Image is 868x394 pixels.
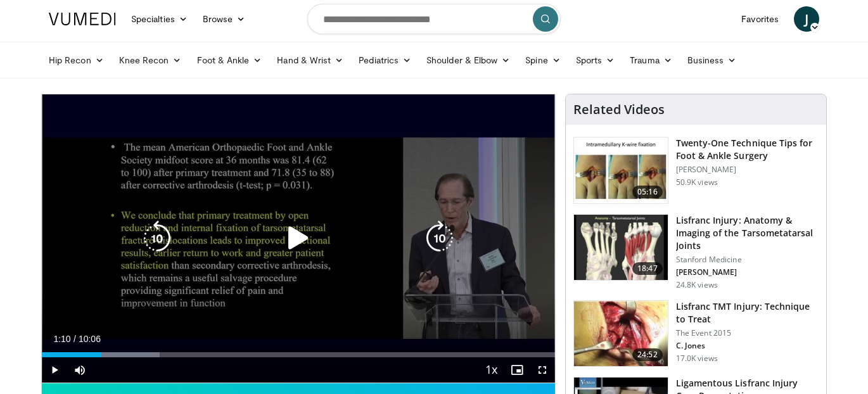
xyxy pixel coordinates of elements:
img: VuMedi Logo [49,13,116,25]
p: [PERSON_NAME] [676,165,819,175]
h3: Twenty-One Technique Tips for Foot & Ankle Surgery [676,137,819,162]
h3: Lisfranc TMT Injury: Technique to Treat [676,300,819,326]
a: Foot & Ankle [189,48,270,73]
a: Hip Recon [41,48,112,73]
a: Business [680,48,744,73]
h3: Lisfranc Injury: Anatomy & Imaging of the Tarsometatarsal Joints [676,214,819,252]
span: 05:16 [632,186,663,198]
img: 184956fa-8010-450c-ab61-b39d3b62f7e2.150x105_q85_crop-smart_upscale.jpg [574,301,668,367]
span: 1:10 [53,334,70,344]
span: / [73,334,76,344]
a: Browse [195,6,253,32]
p: [PERSON_NAME] [676,267,819,277]
span: 24:52 [632,348,663,361]
button: Play [42,357,67,383]
a: 24:52 Lisfranc TMT Injury: Technique to Treat The Event 2015 C. Jones 17.0K views [573,300,819,367]
p: C. Jones [676,341,819,351]
button: Enable picture-in-picture mode [504,357,530,383]
h4: Related Videos [573,102,665,117]
p: Stanford Medicine [676,255,819,265]
input: Search topics, interventions [307,4,561,34]
p: 50.9K views [676,177,718,187]
a: 18:47 Lisfranc Injury: Anatomy & Imaging of the Tarsometatarsal Joints Stanford Medicine [PERSON_... [573,214,819,290]
a: Specialties [124,6,195,32]
a: 05:16 Twenty-One Technique Tips for Foot & Ankle Surgery [PERSON_NAME] 50.9K views [573,137,819,204]
p: The Event 2015 [676,328,819,338]
button: Fullscreen [530,357,555,383]
a: Knee Recon [112,48,189,73]
div: Progress Bar [42,352,555,357]
a: Pediatrics [351,48,419,73]
a: J [794,6,819,32]
span: 10:06 [79,334,101,344]
a: Trauma [622,48,680,73]
a: Sports [568,48,623,73]
a: Hand & Wrist [269,48,351,73]
p: 24.8K views [676,280,718,290]
img: cf38df8d-9b01-422e-ad42-3a0389097cd5.150x105_q85_crop-smart_upscale.jpg [574,215,668,281]
a: Spine [518,48,568,73]
a: Shoulder & Elbow [419,48,518,73]
video-js: Video Player [42,94,555,383]
img: 6702e58c-22b3-47ce-9497-b1c0ae175c4c.150x105_q85_crop-smart_upscale.jpg [574,137,668,203]
button: Mute [67,357,93,383]
span: 18:47 [632,262,663,275]
a: Favorites [734,6,786,32]
button: Playback Rate [479,357,504,383]
p: 17.0K views [676,353,718,364]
